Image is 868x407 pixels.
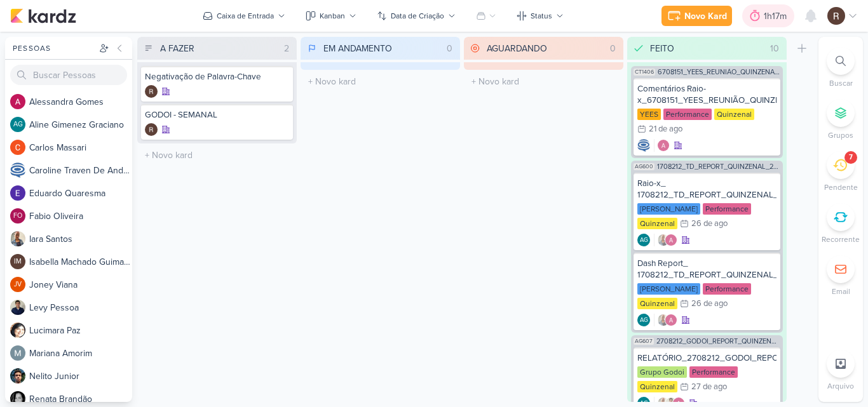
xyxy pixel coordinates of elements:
img: Iara Santos [657,314,670,326]
div: Colaboradores: Alessandra Gomes [654,139,670,152]
p: Grupos [828,130,853,141]
div: A l i n e G i m e n e z G r a c i a n o [29,118,132,131]
div: Performance [663,109,712,120]
p: Buscar [829,77,853,89]
img: Iara Santos [657,234,670,246]
span: AG607 [634,338,654,345]
p: AG [640,237,648,244]
span: AG600 [634,163,654,170]
div: RELATÓRIO_2708212_GODOI_REPORT_QUINZENAL_28.08 [637,352,776,364]
div: [PERSON_NAME] [637,203,700,215]
div: F a b i o O l i v e i r a [29,210,132,223]
div: Quinzenal [714,109,754,120]
input: + Novo kard [140,146,294,164]
p: AG [13,121,23,128]
input: Buscar Pessoas [10,65,127,85]
div: Dash Report_ 1708212_TD_REPORT_QUINZENAL_27.08 [637,258,776,281]
div: 26 de ago [691,300,728,308]
p: Recorrente [822,234,860,245]
div: Criador(a): Caroline Traven De Andrade [637,139,650,152]
div: Fabio Oliveira [10,208,25,224]
div: Criador(a): Rafael Dornelles [145,123,158,136]
span: 1708212_TD_REPORT_QUINZENAL_27.08 [657,163,780,170]
img: Rafael Dornelles [145,123,158,136]
p: JV [14,281,22,288]
div: 21 de ago [649,125,682,133]
div: Colaboradores: Iara Santos, Alessandra Gomes [654,314,677,326]
img: Mariana Amorim [10,345,25,361]
div: L e v y P e s s o a [29,301,132,314]
div: C a r l o s M a s s a r i [29,141,132,154]
div: C a r o l i n e T r a v e n D e A n d r a d e [29,164,132,177]
input: + Novo kard [303,72,458,91]
img: Rafael Dornelles [145,85,158,98]
div: J o n e y V i a n a [29,278,132,291]
img: kardz.app [10,8,76,23]
img: Renata Brandão [10,391,25,406]
div: Criador(a): Aline Gimenez Graciano [637,234,650,246]
div: I a r a S a n t o s [29,232,132,246]
div: M a r i a n a A m o r i m [29,347,132,360]
input: + Novo kard [466,72,621,91]
span: CT1406 [634,69,655,76]
p: AG [640,317,648,324]
img: Eduardo Quaresma [10,185,25,201]
div: 0 [605,42,621,55]
div: Quinzenal [637,298,677,309]
span: 6708151_YEES_REUNIÃO_QUINZENAL_COMERCIAL_20.08 [658,69,780,76]
div: 2 [279,42,294,55]
img: Nelito Junior [10,368,25,384]
img: Caroline Traven De Andrade [637,139,650,152]
div: Isabella Machado Guimarães [10,254,25,269]
div: 7 [849,152,853,163]
div: GODOI - SEMANAL [145,109,289,121]
div: Colaboradores: Iara Santos, Alessandra Gomes [654,234,677,246]
div: Aline Gimenez Graciano [637,234,650,246]
div: 26 de ago [691,220,728,228]
img: Lucimara Paz [10,323,25,338]
div: Performance [703,203,751,215]
div: Negativação de Palavra-Chave [145,71,289,83]
span: 2708212_GODOI_REPORT_QUINZENAL_28.08 [656,338,780,345]
p: FO [13,213,22,220]
div: Aline Gimenez Graciano [10,117,25,132]
div: Raio-x_ 1708212_TD_REPORT_QUINZENAL_27.08 [637,178,776,201]
div: N e l i t o J u n i o r [29,370,132,383]
div: 0 [442,42,458,55]
button: Novo Kard [661,6,732,26]
img: Caroline Traven De Andrade [10,163,25,178]
div: Criador(a): Rafael Dornelles [145,85,158,98]
div: I s a b e l l a M a c h a d o G u i m a r ã e s [29,255,132,269]
div: E d u a r d o Q u a r e s m a [29,187,132,200]
div: 1h17m [764,10,790,23]
div: Joney Viana [10,277,25,292]
div: YEES [637,109,661,120]
p: Pendente [824,182,858,193]
img: Carlos Massari [10,140,25,155]
div: L u c i m a r a P a z [29,324,132,337]
img: Alessandra Gomes [10,94,25,109]
p: Arquivo [827,380,854,392]
div: Aline Gimenez Graciano [637,314,650,326]
div: Performance [703,283,751,295]
div: 27 de ago [691,383,727,391]
div: Novo Kard [684,10,727,23]
img: Rafael Dornelles [827,7,845,25]
div: [PERSON_NAME] [637,283,700,295]
div: Criador(a): Aline Gimenez Graciano [637,314,650,326]
p: IM [14,258,22,265]
img: Iara Santos [10,231,25,246]
div: Grupo Godoi [637,366,687,378]
p: AG [640,401,648,407]
div: Comentários Raio-x_6708151_YEES_REUNIÃO_QUINZENAL_COMERCIAL_20.08 [637,83,776,106]
div: Quinzenal [637,218,677,229]
div: A l e s s a n d r a G o m e s [29,95,132,109]
img: Alessandra Gomes [665,314,677,326]
div: 10 [765,42,784,55]
div: R e n a t a B r a n d ã o [29,392,132,406]
img: Alessandra Gomes [657,139,670,152]
img: Levy Pessoa [10,300,25,315]
div: Performance [689,366,738,378]
img: Alessandra Gomes [665,234,677,246]
li: Ctrl + F [818,47,863,89]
